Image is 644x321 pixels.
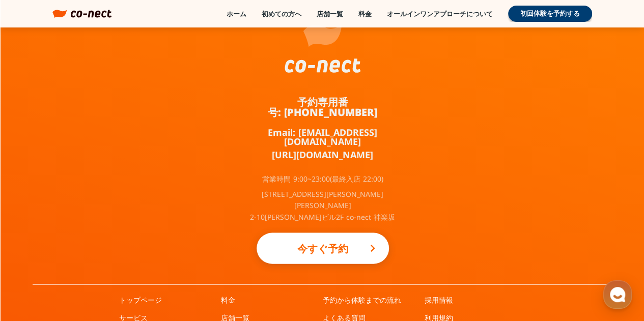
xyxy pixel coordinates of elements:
p: [STREET_ADDRESS][PERSON_NAME][PERSON_NAME] 2-10[PERSON_NAME]ビル2F co-nect 神楽坂 [246,188,399,222]
p: 今すぐ予約 [277,237,369,259]
a: トップページ [119,295,162,305]
a: 料金 [221,295,235,305]
a: 採用情報 [425,295,453,305]
a: 料金 [358,9,372,18]
a: 予約専用番号: [PHONE_NUMBER] [246,97,399,117]
span: ホーム [26,252,44,260]
a: ホーム [3,237,67,262]
a: チャット [67,237,131,262]
a: オールインワンアプローチについて [387,9,493,18]
span: 設定 [157,252,170,260]
p: 営業時間 9:00~23:00(最終入店 22:00) [262,175,383,182]
a: 初回体験を予約する [508,6,592,22]
a: [URL][DOMAIN_NAME] [272,150,373,159]
a: 設定 [131,237,195,262]
a: 予約から体験までの流れ [323,295,401,305]
a: Email: [EMAIL_ADDRESS][DOMAIN_NAME] [246,127,399,145]
i: keyboard_arrow_right [367,242,379,254]
a: 店舗一覧 [317,9,343,18]
span: チャット [87,252,111,260]
a: ホーム [227,9,246,18]
a: 初めての方へ [262,9,301,18]
a: 今すぐ予約keyboard_arrow_right [257,232,389,264]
